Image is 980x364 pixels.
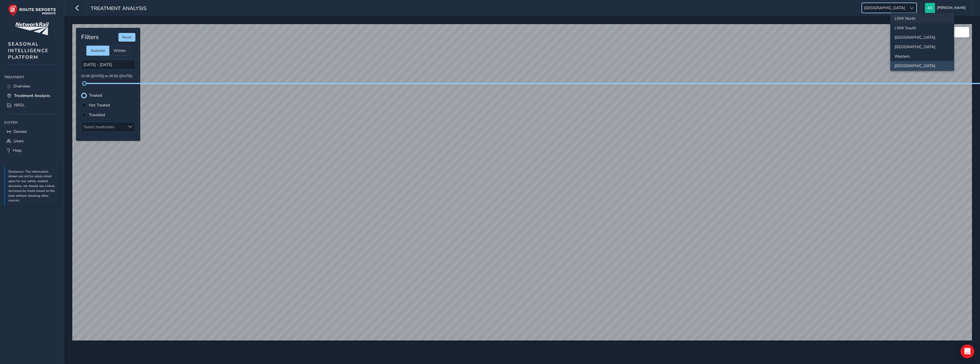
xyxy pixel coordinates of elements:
[14,102,25,108] span: NROL
[91,5,147,13] span: Treatment Analysis
[891,61,954,71] li: Scotland
[960,344,974,358] div: Open Intercom Messenger
[4,91,60,100] a: Treatment Analysis
[891,33,954,42] li: North and East
[891,52,954,61] li: Western
[15,22,49,35] img: customer logo
[4,146,60,155] a: Help
[86,46,109,56] div: Autumn
[13,148,22,153] span: Help
[925,3,935,13] img: diamond-layout
[925,3,968,13] button: [PERSON_NAME]
[891,23,954,33] li: LNW South
[8,41,48,61] span: SEASONAL INTELLIGENCE PLATFORM
[118,33,135,42] button: Reset
[891,14,954,23] li: LNW North
[13,129,27,134] span: Devices
[4,100,60,110] a: NROL
[81,74,135,79] p: 01:00 ([DATE]) to 00:59 ([DATE])
[89,113,105,117] label: Travelled
[14,93,50,98] span: Treatment Analysis
[109,46,130,56] div: Winter
[8,4,56,17] img: rr logo
[89,103,110,107] label: Not Treated
[4,118,60,127] div: System
[89,94,102,98] label: Treated
[91,48,105,53] span: Autumn
[4,127,60,136] a: Devices
[4,136,60,146] a: Users
[8,170,57,203] p: Disclaimer: The information shown can not be solely relied upon for any safety-related decisions,...
[81,34,99,41] h4: Filters
[81,122,126,132] div: Select headcodes
[72,24,972,345] canvas: Map
[4,81,60,91] a: Overview
[4,73,60,81] div: Treatment
[13,138,24,144] span: Users
[114,48,126,53] span: Winter
[862,3,907,13] span: [GEOGRAPHIC_DATA]
[891,42,954,52] li: Wales
[13,83,30,89] span: Overview
[937,3,966,13] span: [PERSON_NAME]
